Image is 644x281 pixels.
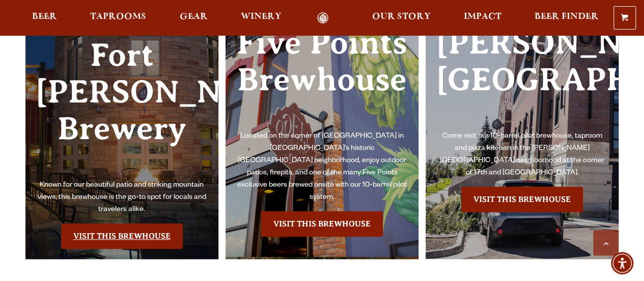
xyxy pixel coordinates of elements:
[261,211,383,237] a: Visit the Five Points Brewhouse
[234,12,288,24] a: Winery
[528,12,605,24] a: Beer Finder
[241,13,282,21] span: Winery
[36,180,208,216] p: Known for our beautiful patio and striking mountain views, this brewhouse is the go-to spot for l...
[36,37,208,180] h3: Fort [PERSON_NAME] Brewery
[535,13,599,21] span: Beer Finder
[173,12,214,24] a: Gear
[61,223,183,249] a: Visit the Fort Collin's Brewery & Taproom
[436,24,608,131] h3: [PERSON_NAME][GEOGRAPHIC_DATA]
[90,13,146,21] span: Taprooms
[25,12,64,24] a: Beer
[436,131,608,180] p: Come visit our 10-barrel pilot brewhouse, taproom and pizza kitchen in the [PERSON_NAME][GEOGRAPH...
[593,230,619,256] a: Scroll to top
[304,12,342,24] a: Odell Home
[32,13,57,21] span: Beer
[236,131,408,204] p: Located on the corner of [GEOGRAPHIC_DATA] in [GEOGRAPHIC_DATA]’s historic [GEOGRAPHIC_DATA] neig...
[457,12,508,24] a: Impact
[464,13,501,21] span: Impact
[461,187,583,212] a: Visit the Sloan’s Lake Brewhouse
[236,24,408,131] h3: Five Points Brewhouse
[366,12,437,24] a: Our Story
[180,13,208,21] span: Gear
[611,252,633,274] div: Accessibility Menu
[83,12,153,24] a: Taprooms
[372,13,431,21] span: Our Story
